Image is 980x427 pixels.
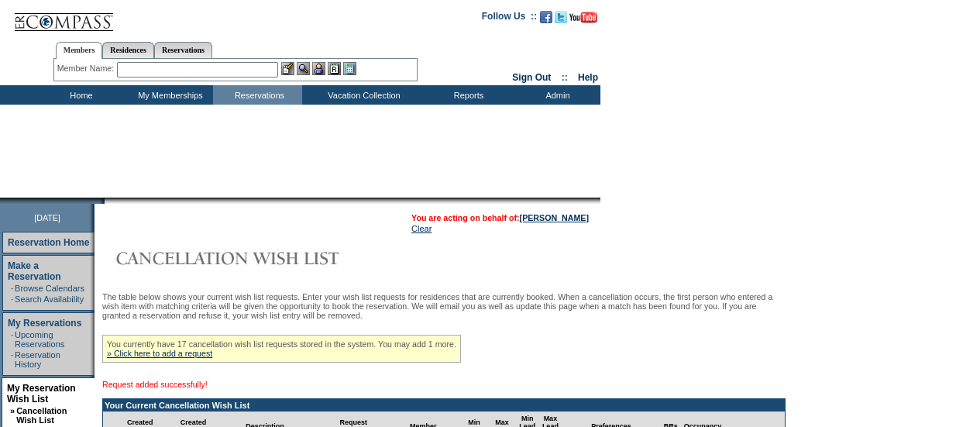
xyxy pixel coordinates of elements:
td: Admin [511,85,600,105]
a: Become our fan on Facebook [540,15,552,25]
span: :: [562,72,568,83]
td: · [11,330,13,349]
img: blank.gif [105,198,106,204]
td: · [11,284,13,293]
td: My Memberships [124,85,213,105]
td: Reports [422,85,511,105]
a: Help [578,72,598,83]
a: Follow us on Twitter [555,15,567,25]
a: My Reservation Wish List [7,383,76,405]
span: [DATE] [34,213,60,222]
td: Reservations [213,85,302,105]
a: » Click here to add a request [107,349,212,358]
a: Browse Calendars [15,284,84,293]
div: You currently have 17 cancellation wish list requests stored in the system. You may add 1 more. [102,335,461,363]
img: Follow us on Twitter [555,11,567,23]
img: Become our fan on Facebook [540,11,552,23]
img: b_calculator.gif [343,62,356,75]
span: Request added successfully! [102,380,208,389]
img: Reservations [328,62,341,75]
a: Upcoming Reservations [15,330,64,349]
td: · [11,294,13,304]
img: promoShadowLeftCorner.gif [99,198,105,204]
a: Make a Reservation [8,260,61,282]
div: Member Name: [57,62,117,75]
img: Impersonate [312,62,325,75]
a: Residences [102,42,154,58]
img: Subscribe to our YouTube Channel [569,12,597,23]
a: Sign Out [512,72,551,83]
a: [PERSON_NAME] [520,213,589,222]
td: Vacation Collection [302,85,422,105]
span: You are acting on behalf of: [411,213,589,222]
b: » [10,406,15,415]
a: Cancellation Wish List [16,406,67,425]
a: My Reservations [8,318,81,329]
a: Search Availability [15,294,84,304]
td: Follow Us :: [482,9,537,28]
td: Home [35,85,124,105]
td: Your Current Cancellation Wish List [103,399,785,412]
img: Cancellation Wish List [102,243,412,274]
img: View [297,62,310,75]
img: b_edit.gif [281,62,294,75]
a: Subscribe to our YouTube Channel [569,15,597,25]
a: Members [56,42,103,59]
a: Reservations [154,42,212,58]
td: · [11,350,13,369]
a: Reservation Home [8,237,89,248]
a: Reservation History [15,350,60,369]
a: Clear [411,224,432,233]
